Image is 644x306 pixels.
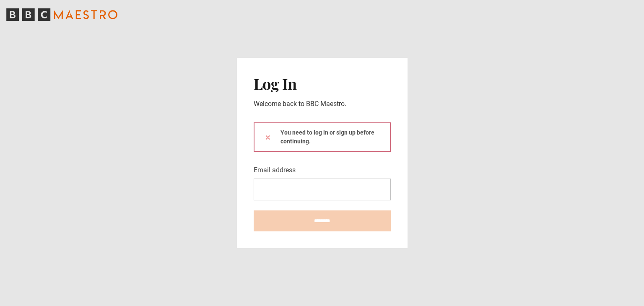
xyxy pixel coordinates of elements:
[254,122,391,152] div: You need to log in or sign up before continuing.
[254,75,391,92] h2: Log In
[254,99,391,109] p: Welcome back to BBC Maestro.
[6,8,117,21] svg: BBC Maestro
[254,165,296,175] label: Email address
